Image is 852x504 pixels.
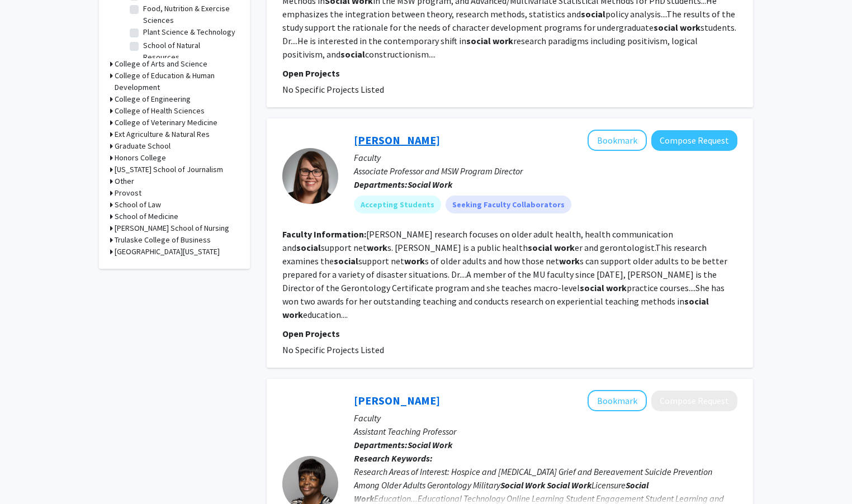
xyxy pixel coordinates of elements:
[282,309,303,320] b: work
[282,66,737,80] p: Open Projects
[115,222,229,234] h3: [PERSON_NAME] School of Nursing
[115,129,210,140] h3: Ext Agriculture & Natural Res
[115,164,223,175] h3: [US_STATE] School of Journalism
[115,58,207,70] h3: College of Arts and Science
[354,493,374,504] b: Work
[115,105,205,117] h3: College of Health Sciences
[354,393,440,407] a: [PERSON_NAME]
[354,453,433,464] b: Research Keywords:
[404,255,425,267] b: work
[115,70,239,93] h3: College of Education & Human Development
[588,130,647,151] button: Add Erin Robinson to Bookmarks
[115,93,191,105] h3: College of Engineering
[143,40,236,63] label: School of Natural Resources
[282,229,366,240] b: Faculty Information:
[8,454,48,496] iframe: Chat
[115,246,220,258] h3: [GEOGRAPHIC_DATA][US_STATE]
[115,187,141,199] h3: Provost
[115,152,166,164] h3: Honors College
[282,344,384,355] span: No Specific Projects Listed
[626,479,649,491] b: Social
[493,35,513,46] b: work
[559,255,580,267] b: work
[115,175,134,187] h3: Other
[115,234,211,246] h3: Trulaske College of Business
[296,242,321,253] b: social
[606,282,627,293] b: work
[143,3,236,26] label: Food, Nutrition & Exercise Sciences
[354,164,737,178] p: Associate Professor and MSW Program Director
[528,242,552,253] b: social
[654,22,678,33] b: social
[554,242,575,253] b: work
[651,130,737,151] button: Compose Request to Erin Robinson
[547,479,570,491] b: Social
[354,133,440,147] a: [PERSON_NAME]
[432,439,452,450] b: Work
[432,179,452,190] b: Work
[282,327,737,340] p: Open Projects
[282,84,384,95] span: No Specific Projects Listed
[354,425,737,438] p: Assistant Teaching Professor
[115,211,178,222] h3: School of Medicine
[500,479,523,491] b: Social
[525,479,545,491] b: Work
[367,242,387,253] b: work
[408,439,430,450] b: Social
[115,140,171,152] h3: Graduate School
[115,199,161,211] h3: School of Law
[354,179,408,190] b: Departments:
[446,196,571,213] mat-chip: Seeking Faculty Collaborators
[282,229,727,320] fg-read-more: [PERSON_NAME] research focuses on older adult health, health communication and support net s. [PE...
[354,196,441,213] mat-chip: Accepting Students
[588,390,647,411] button: Add Alexandria Lewis to Bookmarks
[354,411,737,425] p: Faculty
[354,439,408,450] b: Departments:
[408,179,430,190] b: Social
[581,8,605,20] b: social
[580,282,604,293] b: social
[680,22,700,33] b: work
[684,296,709,307] b: social
[143,26,235,38] label: Plant Science & Technology
[466,35,491,46] b: social
[571,479,591,491] b: Work
[354,151,737,164] p: Faculty
[340,49,365,60] b: social
[334,255,358,267] b: social
[115,117,217,129] h3: College of Veterinary Medicine
[651,391,737,411] button: Compose Request to Alexandria Lewis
